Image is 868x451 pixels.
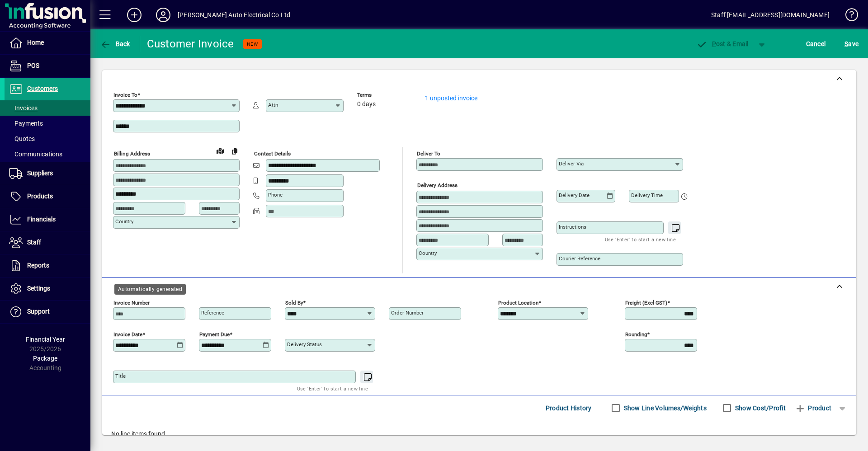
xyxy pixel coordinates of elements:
span: ave [844,37,859,51]
button: Post & Email [692,36,753,52]
button: Profile [149,7,178,23]
mat-label: Country [419,250,437,256]
mat-label: Deliver To [417,150,440,157]
span: Terms [357,92,411,98]
button: Product [790,400,836,416]
span: Home [27,39,44,46]
mat-label: Delivery time [631,192,663,198]
span: Financials [27,216,56,223]
a: Suppliers [5,162,90,185]
a: Invoices [5,100,90,116]
mat-hint: Use 'Enter' to start a new line [605,234,676,244]
span: Back [100,40,130,47]
a: Products [5,185,90,208]
mat-label: Phone [268,192,283,198]
mat-label: Freight (excl GST) [625,300,667,306]
span: Product [795,401,831,415]
label: Show Cost/Profit [733,404,786,413]
span: Suppliers [27,169,53,177]
mat-label: Sold by [285,300,303,306]
button: Add [120,7,149,23]
span: Invoices [9,104,38,112]
span: Payments [9,120,43,127]
span: POS [27,62,39,69]
app-page-header-button: Back [90,36,140,52]
a: Payments [5,116,90,131]
mat-label: Delivery status [287,341,322,348]
span: Customers [27,85,58,92]
button: Product History [542,400,595,416]
span: Staff [27,239,41,246]
mat-label: Courier Reference [559,255,600,262]
div: Customer Invoice [147,37,234,51]
mat-label: Rounding [625,331,647,338]
span: Financial Year [26,336,65,343]
span: S [844,40,848,47]
span: Communications [9,150,62,158]
label: Show Line Volumes/Weights [622,404,707,413]
span: Settings [27,285,50,292]
mat-label: Attn [268,102,278,108]
mat-label: Title [115,373,126,379]
div: Automatically generated [114,284,186,295]
span: Cancel [806,37,826,51]
a: 1 unposted invoice [425,94,477,102]
button: Save [842,36,861,52]
mat-label: Reference [201,310,224,316]
a: Communications [5,146,90,162]
span: Quotes [9,135,35,142]
a: POS [5,55,90,77]
button: Back [98,36,132,52]
mat-label: Invoice number [113,300,150,306]
a: Staff [5,231,90,254]
mat-hint: Use 'Enter' to start a new line [297,383,368,394]
a: Quotes [5,131,90,146]
mat-label: Order number [391,310,424,316]
mat-label: Country [115,218,133,225]
mat-label: Instructions [559,224,586,230]
span: Reports [27,262,49,269]
span: Products [27,193,53,200]
button: Cancel [804,36,828,52]
mat-label: Delivery date [559,192,590,198]
a: Home [5,32,90,54]
button: Copy to Delivery address [227,144,242,158]
span: Support [27,308,50,315]
span: NEW [247,41,258,47]
div: Staff [EMAIL_ADDRESS][DOMAIN_NAME] [711,8,830,22]
a: Financials [5,208,90,231]
a: Support [5,301,90,323]
span: Product History [546,401,592,415]
a: View on map [213,143,227,158]
div: [PERSON_NAME] Auto Electrical Co Ltd [178,8,290,22]
a: Settings [5,277,90,300]
span: P [712,40,716,47]
mat-label: Payment due [199,331,230,338]
a: Knowledge Base [839,2,857,31]
span: Package [33,355,57,362]
mat-label: Invoice date [113,331,142,338]
mat-label: Product location [498,300,538,306]
span: 0 days [357,101,376,108]
span: ost & Email [696,40,749,47]
a: Reports [5,254,90,277]
div: No line items found [102,420,856,448]
mat-label: Deliver via [559,160,584,167]
mat-label: Invoice To [113,92,137,98]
